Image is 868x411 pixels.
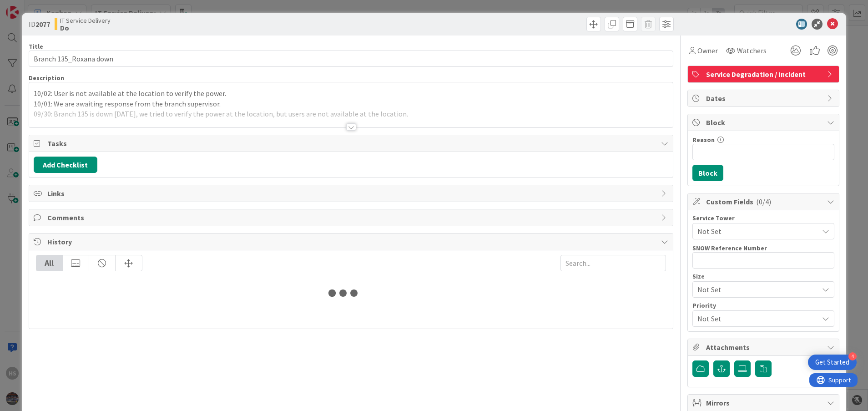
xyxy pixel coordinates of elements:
[60,17,111,24] span: IT Service Delivery
[47,188,657,199] span: Links
[29,19,50,30] span: ID
[34,88,669,99] p: 10/02: User is not available at the location to verify the power.
[692,244,767,252] label: SNOW Reference Number
[47,212,657,223] span: Comments
[706,342,823,353] span: Attachments
[692,165,723,181] button: Block
[47,236,657,247] span: History
[706,196,823,207] span: Custom Fields
[706,93,823,104] span: Dates
[19,1,41,12] span: Support
[706,117,823,128] span: Block
[29,74,64,82] span: Description
[697,226,818,237] span: Not Set
[692,302,834,309] div: Priority
[756,197,771,206] span: ( 0/4 )
[29,42,43,51] label: Title
[692,273,834,279] div: Size
[706,69,823,80] span: Service Degradation / Incident
[697,45,718,56] span: Owner
[34,157,97,173] button: Add Checklist
[36,255,63,271] div: All
[60,24,111,31] b: Do
[29,51,674,67] input: type card name here...
[815,358,849,367] div: Get Started
[706,397,823,408] span: Mirrors
[848,352,857,360] div: 4
[697,312,814,325] span: Not Set
[692,136,715,144] label: Reason
[692,215,834,221] div: Service Tower
[808,355,857,370] div: Open Get Started checklist, remaining modules: 4
[35,20,50,29] b: 2077
[737,45,767,56] span: Watchers
[560,255,666,271] input: Search...
[697,283,814,296] span: Not Set
[47,138,657,149] span: Tasks
[34,99,669,109] p: 10/01: We are awaiting response from the branch supervisor.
